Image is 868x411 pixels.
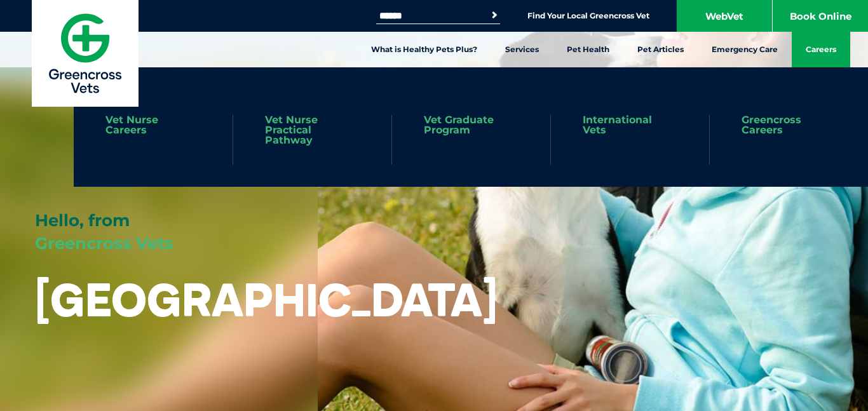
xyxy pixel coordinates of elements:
[553,32,623,67] a: Pet Health
[698,32,792,67] a: Emergency Care
[488,9,501,22] button: Search
[792,32,850,67] a: Careers
[742,115,836,135] a: Greencross Careers
[583,115,677,135] a: International Vets
[35,233,173,253] span: Greencross Vets
[357,32,491,67] a: What is Healthy Pets Plus?
[491,32,553,67] a: Services
[35,210,130,231] span: Hello, from
[623,32,698,67] a: Pet Articles
[424,115,519,135] a: Vet Graduate Program
[35,274,498,325] h1: [GEOGRAPHIC_DATA]
[265,115,360,145] a: Vet Nurse Practical Pathway
[527,11,649,21] a: Find Your Local Greencross Vet
[105,115,201,135] a: Vet Nurse Careers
